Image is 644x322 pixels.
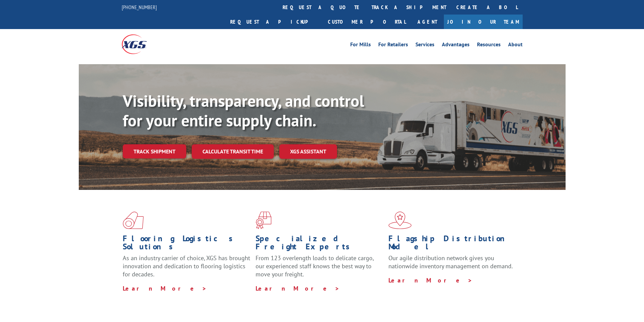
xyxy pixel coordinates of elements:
a: For Retailers [378,42,408,49]
a: Join Our Team [444,15,523,29]
a: XGS ASSISTANT [279,144,337,159]
a: [PHONE_NUMBER] [122,4,157,10]
span: Our agile distribution network gives you nationwide inventory management on demand. [388,254,513,270]
h1: Specialized Freight Experts [256,234,383,254]
h1: Flagship Distribution Model [388,234,516,254]
a: Calculate transit time [192,144,274,159]
img: xgs-icon-focused-on-flooring-red [256,212,271,229]
a: About [508,42,523,49]
a: Track shipment [123,144,186,158]
a: Advantages [442,42,470,49]
a: Resources [477,42,501,49]
a: Learn More > [123,284,207,292]
p: From 123 overlength loads to delicate cargo, our experienced staff knows the best way to move you... [256,254,383,284]
a: Services [415,42,434,49]
a: Request a pickup [225,15,323,29]
h1: Flooring Logistics Solutions [123,234,251,254]
a: Customer Portal [323,15,411,29]
a: For Mills [350,42,371,49]
a: Learn More > [256,284,340,292]
a: Learn More > [388,276,473,284]
img: xgs-icon-flagship-distribution-model-red [388,212,412,229]
img: xgs-icon-total-supply-chain-intelligence-red [123,212,144,229]
span: As an industry carrier of choice, XGS has brought innovation and dedication to flooring logistics... [123,254,250,278]
b: Visibility, transparency, and control for your entire supply chain. [123,90,364,131]
a: Agent [411,15,444,29]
